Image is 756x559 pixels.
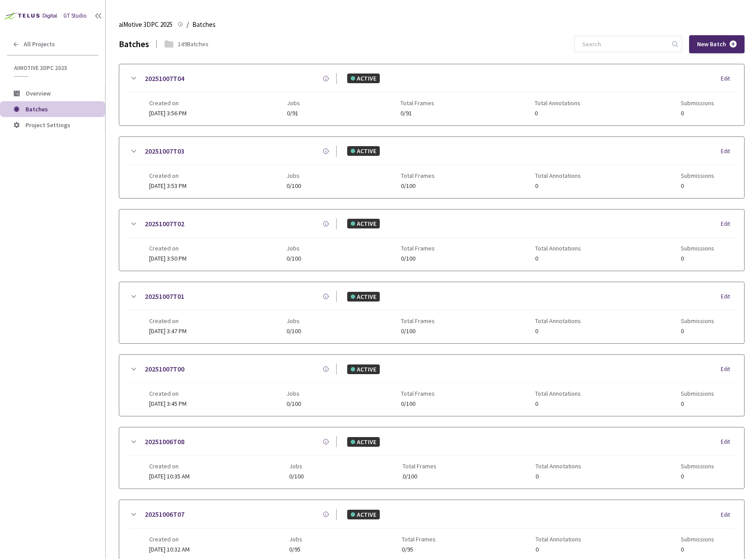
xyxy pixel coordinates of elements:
[145,218,184,229] a: 20251007T02
[401,317,435,324] span: Total Frames
[289,546,302,553] span: 0/95
[536,463,581,470] span: Total Annotations
[24,40,55,48] span: All Projects
[401,328,435,335] span: 0/100
[535,99,580,107] span: Total Annotations
[149,536,190,543] span: Created on
[681,183,714,189] span: 0
[681,255,714,262] span: 0
[535,245,581,252] span: Total Annotations
[63,12,87,20] div: GT Studio
[26,121,70,129] span: Project Settings
[119,210,744,271] div: 20251007T02ACTIVEEditCreated on[DATE] 3:50 PMJobs0/100Total Frames0/100Total Annotations0Submissi...
[192,19,216,30] span: Batches
[535,183,581,189] span: 0
[347,146,380,156] div: ACTIVE
[119,427,744,489] div: 20251006T08ACTIVEEditCreated on[DATE] 10:35 AMJobs0/100Total Frames0/100Total Annotations0Submiss...
[187,19,189,30] li: /
[286,390,301,397] span: Jobs
[347,510,380,519] div: ACTIVE
[681,473,714,480] span: 0
[721,438,735,446] div: Edit
[287,99,300,107] span: Jobs
[14,64,93,72] span: aiMotive 3DPC 2025
[402,536,436,543] span: Total Frames
[287,110,300,117] span: 0/91
[401,245,435,252] span: Total Frames
[149,472,190,480] span: [DATE] 10:35 AM
[119,38,149,51] div: Batches
[681,317,714,324] span: Submissions
[721,147,735,156] div: Edit
[535,401,581,407] span: 0
[681,110,714,117] span: 0
[681,546,714,553] span: 0
[535,328,581,335] span: 0
[289,536,302,543] span: Jobs
[286,401,301,407] span: 0/100
[119,355,744,416] div: 20251007T00ACTIVEEditCreated on[DATE] 3:45 PMJobs0/100Total Frames0/100Total Annotations0Submissi...
[721,365,735,374] div: Edit
[149,545,190,553] span: [DATE] 10:32 AM
[119,282,744,343] div: 20251007T01ACTIVEEditCreated on[DATE] 3:47 PMJobs0/100Total Frames0/100Total Annotations0Submissi...
[119,64,744,125] div: 20251007T04ACTIVEEditCreated on[DATE] 3:56 PMJobs0/91Total Frames0/91Total Annotations0Submissions0
[535,317,581,324] span: Total Annotations
[347,437,380,447] div: ACTIVE
[119,19,172,30] span: aiMotive 3DPC 2025
[178,40,209,48] div: 149 Batches
[286,245,301,252] span: Jobs
[535,172,581,179] span: Total Annotations
[149,182,187,190] span: [DATE] 3:53 PM
[149,463,190,470] span: Created on
[535,110,580,117] span: 0
[286,317,301,324] span: Jobs
[289,473,304,480] span: 0/100
[149,109,187,117] span: [DATE] 3:56 PM
[149,99,187,107] span: Created on
[577,36,671,52] input: Search
[681,328,714,335] span: 0
[145,291,184,302] a: 20251007T01
[401,401,435,407] span: 0/100
[400,110,434,117] span: 0/91
[149,317,187,324] span: Created on
[149,390,187,397] span: Created on
[347,292,380,302] div: ACTIVE
[145,509,184,520] a: 20251006T07
[721,74,735,83] div: Edit
[681,99,714,107] span: Submissions
[401,390,435,397] span: Total Frames
[119,137,744,198] div: 20251007T03ACTIVEEditCreated on[DATE] 3:53 PMJobs0/100Total Frames0/100Total Annotations0Submissi...
[536,473,581,480] span: 0
[145,73,184,84] a: 20251007T04
[697,40,726,48] span: New Batch
[681,390,714,397] span: Submissions
[401,183,435,189] span: 0/100
[149,400,187,408] span: [DATE] 3:45 PM
[681,245,714,252] span: Submissions
[721,511,735,519] div: Edit
[286,328,301,335] span: 0/100
[403,473,437,480] span: 0/100
[149,254,187,262] span: [DATE] 3:50 PM
[145,436,184,447] a: 20251006T08
[286,183,301,189] span: 0/100
[401,255,435,262] span: 0/100
[347,74,380,83] div: ACTIVE
[403,463,437,470] span: Total Frames
[26,89,51,97] span: Overview
[535,390,581,397] span: Total Annotations
[681,401,714,407] span: 0
[401,172,435,179] span: Total Frames
[536,536,581,543] span: Total Annotations
[402,546,436,553] span: 0/95
[289,463,304,470] span: Jobs
[721,292,735,301] div: Edit
[681,172,714,179] span: Submissions
[149,245,187,252] span: Created on
[149,327,187,335] span: [DATE] 3:47 PM
[145,146,184,157] a: 20251007T03
[347,364,380,374] div: ACTIVE
[400,99,434,107] span: Total Frames
[286,255,301,262] span: 0/100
